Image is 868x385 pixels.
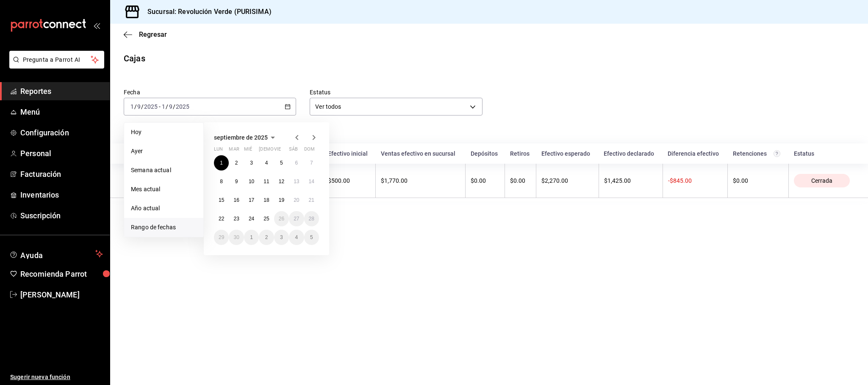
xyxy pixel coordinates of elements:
div: Ventas efectivo en sucursal [381,150,460,157]
button: 5 de septiembre de 2025 [274,155,289,170]
button: 23 de septiembre de 2025 [229,211,244,226]
div: Diferencia efectivo [668,150,723,157]
div: $0.00 [733,177,783,184]
abbr: 5 de octubre de 2025 [310,234,313,240]
button: 9 de septiembre de 2025 [229,174,244,189]
button: 4 de octubre de 2025 [289,230,304,245]
label: Estatus [310,89,482,95]
abbr: 2 de octubre de 2025 [265,234,268,240]
abbr: 19 de septiembre de 2025 [279,197,284,203]
button: 10 de septiembre de 2025 [244,174,259,189]
abbr: jueves [259,146,309,155]
div: -$845.00 [668,177,723,184]
button: 1 de octubre de 2025 [244,230,259,245]
input: ---- [144,103,158,110]
div: Depósitos [471,150,500,157]
abbr: 13 de septiembre de 2025 [294,179,299,184]
button: 21 de septiembre de 2025 [304,192,319,208]
div: $1,770.00 [381,177,460,184]
abbr: miércoles [244,146,252,155]
abbr: 24 de septiembre de 2025 [249,216,254,222]
input: -- [130,103,134,110]
abbr: 15 de septiembre de 2025 [219,197,224,203]
div: Estatus [794,150,854,157]
span: Hoy [131,128,197,137]
abbr: 17 de septiembre de 2025 [249,197,254,203]
button: 1 de septiembre de 2025 [214,155,229,170]
span: Mes actual [131,185,197,194]
input: -- [169,103,173,110]
div: Efectivo declarado [604,150,657,157]
abbr: domingo [304,146,315,155]
button: 12 de septiembre de 2025 [274,174,289,189]
span: Año actual [131,204,197,213]
abbr: 8 de septiembre de 2025 [220,179,223,184]
span: - [159,103,161,110]
abbr: 14 de septiembre de 2025 [309,179,314,184]
button: open_drawer_menu [93,22,100,29]
abbr: sábado [289,146,298,155]
abbr: 29 de septiembre de 2025 [219,234,224,240]
button: 13 de septiembre de 2025 [289,174,304,189]
span: Menú [20,106,103,118]
button: 26 de septiembre de 2025 [274,211,289,226]
span: Configuración [20,127,103,138]
button: 5 de octubre de 2025 [304,230,319,245]
span: Reportes [20,85,103,97]
abbr: lunes [214,146,223,155]
abbr: martes [229,146,239,155]
span: Inventarios [20,189,103,201]
button: 14 de septiembre de 2025 [304,174,319,189]
span: septiembre de 2025 [214,134,268,141]
abbr: 1 de octubre de 2025 [250,234,253,240]
abbr: 6 de septiembre de 2025 [295,160,298,166]
span: Rango de fechas [131,223,197,232]
abbr: 26 de septiembre de 2025 [279,216,284,222]
span: Pregunta a Parrot AI [23,55,91,64]
div: $1,425.00 [604,177,657,184]
button: 15 de septiembre de 2025 [214,192,229,208]
div: Retenciones [733,150,784,157]
button: 16 de septiembre de 2025 [229,192,244,208]
button: 2 de octubre de 2025 [259,230,274,245]
button: 18 de septiembre de 2025 [259,192,274,208]
abbr: 5 de septiembre de 2025 [280,160,283,166]
abbr: 1 de septiembre de 2025 [220,160,223,166]
button: Regresar [124,30,167,38]
abbr: 23 de septiembre de 2025 [233,216,239,222]
span: / [134,103,137,110]
button: 2 de septiembre de 2025 [229,155,244,170]
div: $0.00 [510,177,531,184]
button: 7 de septiembre de 2025 [304,155,319,170]
div: $0.00 [471,177,499,184]
abbr: 12 de septiembre de 2025 [279,179,284,184]
button: 28 de septiembre de 2025 [304,211,319,226]
button: 29 de septiembre de 2025 [214,230,229,245]
button: 3 de septiembre de 2025 [244,155,259,170]
button: septiembre de 2025 [214,132,278,143]
div: Cajas [124,52,145,65]
abbr: 22 de septiembre de 2025 [219,216,224,222]
button: 19 de septiembre de 2025 [274,192,289,208]
button: 30 de septiembre de 2025 [229,230,244,245]
div: Efectivo esperado [541,150,593,157]
div: $2,270.00 [541,177,593,184]
button: 20 de septiembre de 2025 [289,192,304,208]
abbr: 7 de septiembre de 2025 [310,160,313,166]
abbr: 3 de septiembre de 2025 [250,160,253,166]
abbr: 2 de septiembre de 2025 [235,160,238,166]
abbr: 27 de septiembre de 2025 [294,216,299,222]
button: 6 de septiembre de 2025 [289,155,304,170]
abbr: 28 de septiembre de 2025 [309,216,314,222]
span: [PERSON_NAME] [20,289,103,300]
span: Ayuda [20,249,92,259]
span: Semana actual [131,166,197,175]
abbr: 9 de septiembre de 2025 [235,179,238,184]
button: 27 de septiembre de 2025 [289,211,304,226]
abbr: 11 de septiembre de 2025 [263,179,269,184]
svg: Total de retenciones de propinas registradas [774,150,780,157]
button: 24 de septiembre de 2025 [244,211,259,226]
span: Personal [20,148,103,159]
abbr: 4 de octubre de 2025 [295,234,298,240]
span: Suscripción [20,210,103,221]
